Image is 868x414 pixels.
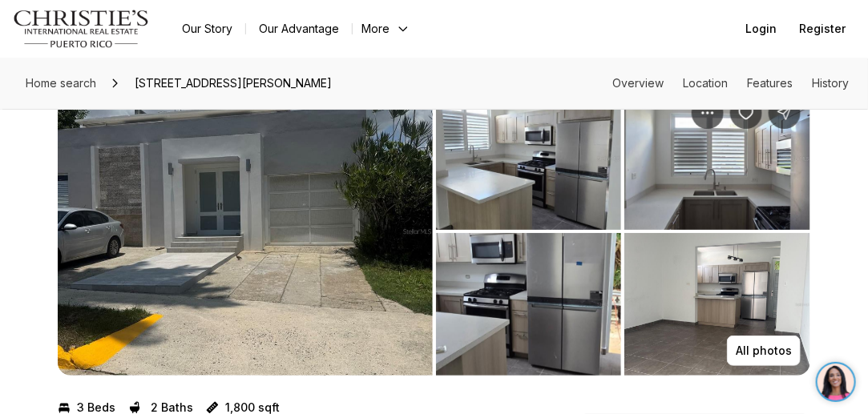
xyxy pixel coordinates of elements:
li: 1 of 6 [58,87,433,376]
a: Skip to: History [812,76,849,90]
p: 3 Beds [77,401,115,414]
a: Skip to: Features [747,76,793,90]
button: Share Property: 504 SIRIO [769,97,801,129]
a: Our Advantage [246,18,352,40]
button: View image gallery [624,233,810,376]
button: Property options [692,97,724,129]
button: Save Property: 504 SIRIO [730,97,762,129]
a: Skip to: Overview [612,76,664,90]
img: be3d4b55-7850-4bcb-9297-a2f9cd376e78.png [10,10,46,46]
p: 2 Baths [151,401,193,414]
button: Login [736,13,786,45]
p: All photos [736,344,792,357]
span: Home search [26,76,96,90]
button: More [353,18,420,40]
span: Login [745,22,777,35]
button: View image gallery [436,233,622,376]
button: View image gallery [624,87,810,230]
a: Home search [19,70,103,96]
span: [STREET_ADDRESS][PERSON_NAME] [128,70,338,96]
li: 2 of 6 [436,87,811,376]
img: logo [13,10,150,48]
div: Listing Photos [58,87,810,376]
a: Our Story [169,18,245,40]
button: All photos [727,336,801,366]
button: Register [789,13,855,45]
button: View image gallery [58,87,433,376]
p: 1,800 sqft [225,401,280,414]
a: Skip to: Location [683,76,728,90]
nav: Page section menu [612,77,849,90]
button: View image gallery [436,87,622,230]
span: Register [799,22,846,35]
